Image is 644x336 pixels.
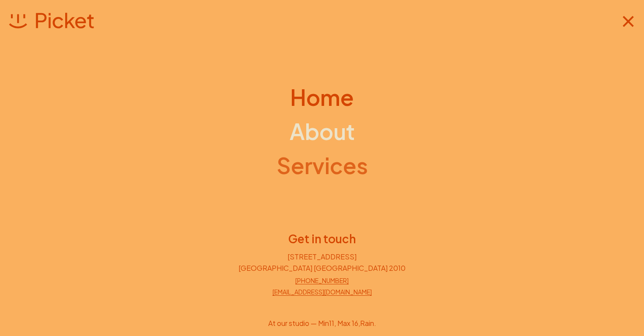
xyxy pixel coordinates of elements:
[238,276,406,285] a: [PHONE_NUMBER]
[290,120,355,142] a: About
[238,251,406,274] p: [STREET_ADDRESS] [GEOGRAPHIC_DATA] [GEOGRAPHIC_DATA] 2010
[238,232,406,246] h2: Get in touch
[290,86,354,108] a: Home
[238,287,406,297] a: [EMAIL_ADDRESS][DOMAIN_NAME]
[268,318,376,329] p: At our studio — Min 11 , Max 16 , Rain .
[276,154,368,176] a: Services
